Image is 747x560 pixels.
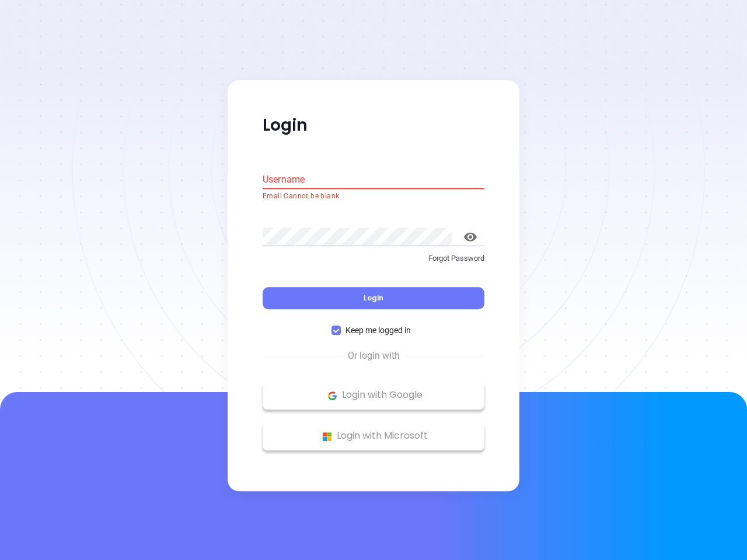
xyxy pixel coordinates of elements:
a: Forgot Password [263,253,484,274]
button: Login [263,288,484,310]
span: Or login with [342,349,406,363]
p: Login [263,115,484,136]
p: Email Cannot be blank [263,191,484,202]
button: Microsoft Logo Login with Microsoft [263,422,484,451]
p: Login with Google [268,387,479,404]
button: toggle password visibility [456,223,484,251]
span: Login [364,293,383,303]
img: Google Logo [325,388,340,403]
p: Forgot Password [263,253,484,264]
img: Microsoft Logo [320,429,334,444]
p: Login with Microsoft [268,428,479,445]
span: Keep me logged in [341,324,416,337]
button: Google Logo Login with Google [263,381,484,410]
